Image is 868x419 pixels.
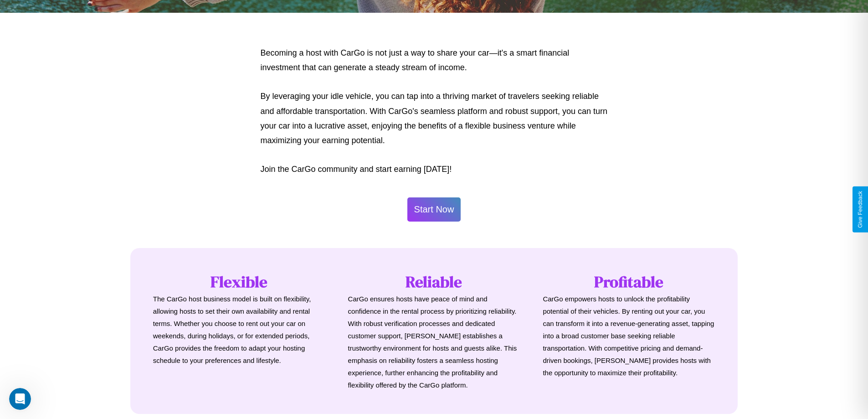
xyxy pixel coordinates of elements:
h1: Flexible [153,271,325,293]
p: CarGo ensures hosts have peace of mind and confidence in the rental process by prioritizing relia... [348,293,520,391]
p: By leveraging your idle vehicle, you can tap into a thriving market of travelers seeking reliable... [261,89,608,148]
p: Becoming a host with CarGo is not just a way to share your car—it's a smart financial investment ... [261,46,608,75]
div: Give Feedback [857,191,863,228]
iframe: Intercom live chat [9,388,31,410]
p: Join the CarGo community and start earning [DATE]! [261,162,608,176]
button: Start Now [407,197,461,222]
h1: Profitable [543,271,715,293]
p: CarGo empowers hosts to unlock the profitability potential of their vehicles. By renting out your... [543,293,715,379]
p: The CarGo host business model is built on flexibility, allowing hosts to set their own availabili... [153,293,325,367]
h1: Reliable [348,271,520,293]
